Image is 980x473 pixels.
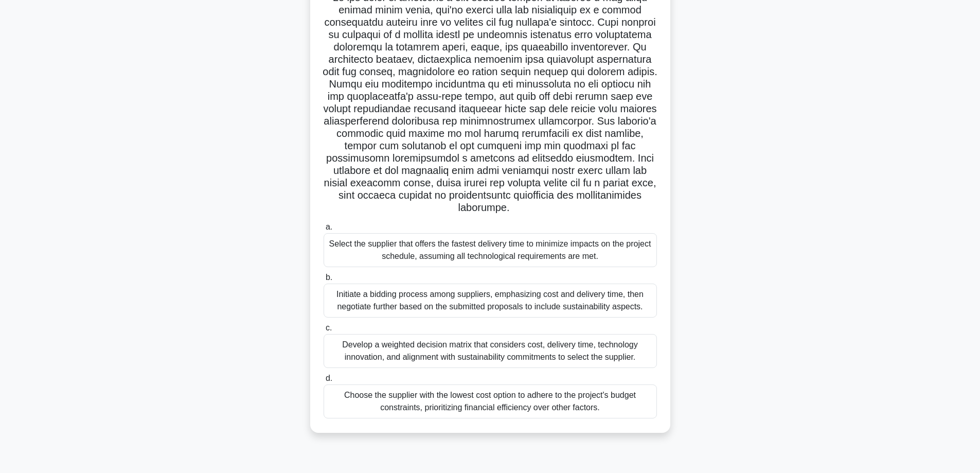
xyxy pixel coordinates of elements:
span: d. [326,374,332,382]
div: Select the supplier that offers the fastest delivery time to minimize impacts on the project sche... [324,233,657,267]
div: Develop a weighted decision matrix that considers cost, delivery time, technology innovation, and... [324,334,657,368]
span: c. [326,323,332,332]
span: b. [326,273,332,282]
div: Initiate a bidding process among suppliers, emphasizing cost and delivery time, then negotiate fu... [324,284,657,318]
span: a. [326,222,332,231]
div: Choose the supplier with the lowest cost option to adhere to the project's budget constraints, pr... [324,384,657,418]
